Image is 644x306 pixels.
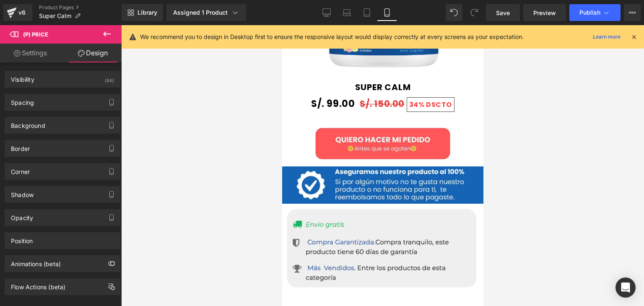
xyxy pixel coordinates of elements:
span: Preview [533,8,556,17]
div: Assigned 1 Product [173,8,239,17]
span: Save [496,8,510,17]
a: Laptop [337,4,357,21]
span: Library [138,9,157,16]
div: (All) [105,71,114,85]
span: S/. 150.00 [78,73,122,85]
a: Tablet [357,4,377,21]
a: Preview [523,4,566,21]
a: Desktop [317,4,337,21]
div: Flow Actions (beta) [11,279,65,290]
a: Product Pages [39,4,122,11]
span: 34% [127,75,143,84]
span: DSCTO [144,75,170,84]
button: Undo [446,4,462,21]
button: Publish [569,4,621,21]
a: SUPER CALM [73,57,129,67]
div: Spacing [11,94,34,106]
span: (P) Price [23,31,48,38]
div: Position [11,233,33,244]
button: More [624,4,641,21]
div: Open Intercom Messenger [615,277,636,298]
a: New Library [122,4,163,21]
button: Redo [466,4,483,21]
span: S/. 99.00 [29,70,73,87]
div: Background [11,117,45,129]
span: Publish [579,9,600,16]
div: Border [11,140,30,152]
div: Opacity [11,210,33,221]
div: Shadow [11,187,34,198]
a: Mobile [377,4,397,21]
div: v6 [17,7,27,18]
p: We recommend you to design in Desktop first to ensure the responsive layout would display correct... [140,32,524,41]
div: Visibility [11,71,34,83]
a: Learn more [589,32,624,42]
div: Corner [11,163,30,175]
a: v6 [3,4,32,21]
a: Design [62,44,123,62]
div: Animations (beta) [11,256,61,267]
span: Super Calm [39,13,71,19]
